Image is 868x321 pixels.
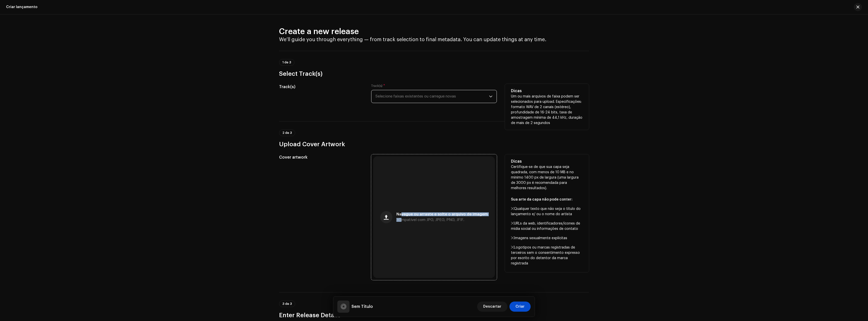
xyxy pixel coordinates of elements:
p: URLs da web, identificadores/ícones de mídia social ou informações de contato [511,221,583,232]
span: Descartar [483,302,501,312]
span: Navegue ou arraste e solte o arquivo de imagem [396,213,488,216]
h4: We’ll guide you through everything — from track selection to final metadata. You can update thing... [279,37,589,43]
p: Logotipos ou marcas registradas de terceiros sem o consentimento expresso por escrito do detentor... [511,245,583,266]
span: 1 de 3 [282,61,291,64]
div: dropdown trigger [489,90,493,103]
button: Descartar [477,302,507,312]
span: Selecione faixas existentes ou carregue novas [375,90,489,103]
h5: Track(s) [279,84,363,90]
p: Imagens sexualmente explícitas [511,236,583,241]
h5: Sem Título [351,304,373,310]
h3: Enter Release Details [279,311,589,319]
span: 3 de 3 [282,302,292,305]
p: Sua arte da capa não pode conter: [511,197,583,202]
h5: Dicas [511,88,583,94]
span: Criar [516,302,525,312]
p: Qualquer texto que não seja o título do lançamento e/ ou o nome do artista [511,206,583,217]
h5: Cover artwork [279,154,363,160]
p: Um ou mais arquivos de faixa podem ser selecionados para upload. Especificações: formato WAV de 2... [511,94,583,126]
h3: Upload Cover Artwork [279,140,589,148]
p: Certifique-se de que sua capa seja quadrada, com menos de 10 MB e no mínimo 1400 px de largura (u... [511,164,583,266]
h5: Dicas [511,158,583,164]
button: Criar [509,302,531,312]
span: 2 de 3 [282,131,292,134]
span: Compatível com JPG, JPEG, PNG, JFIF. [396,218,464,222]
label: Track(s) [371,84,385,88]
h2: Create a new release [279,27,589,37]
h3: Select Track(s) [279,70,589,78]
